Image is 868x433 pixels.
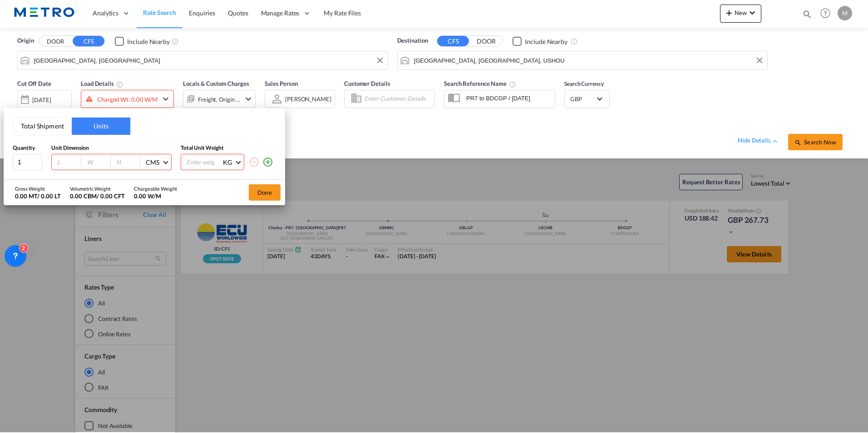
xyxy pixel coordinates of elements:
[15,185,61,192] div: Gross Weight
[186,154,222,170] input: Enter weight
[13,144,42,152] div: Quantity
[115,158,140,166] input: H
[97,192,125,200] span: / 0.00 CFT
[181,144,276,152] div: Total Unit Weight
[72,118,130,135] button: Units
[249,184,281,201] button: Done
[134,185,177,192] div: Chargeable Weight
[13,154,42,170] input: Qty
[86,158,110,166] input: W
[37,192,61,200] span: / 0.00 LT
[262,157,273,167] md-icon: icon-plus-circle-outline
[146,158,159,166] div: CMS
[13,118,72,135] button: Total Shipment
[70,192,125,200] div: 0.00 CBM
[134,192,177,200] div: 0.00 W/M
[223,158,232,166] div: KG
[56,158,81,166] input: L
[70,185,125,192] div: Volumetric Weight
[249,157,260,167] md-icon: icon-minus-circle-outline
[51,144,172,152] div: Unit Dimension
[15,192,61,200] div: 0.00 MT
